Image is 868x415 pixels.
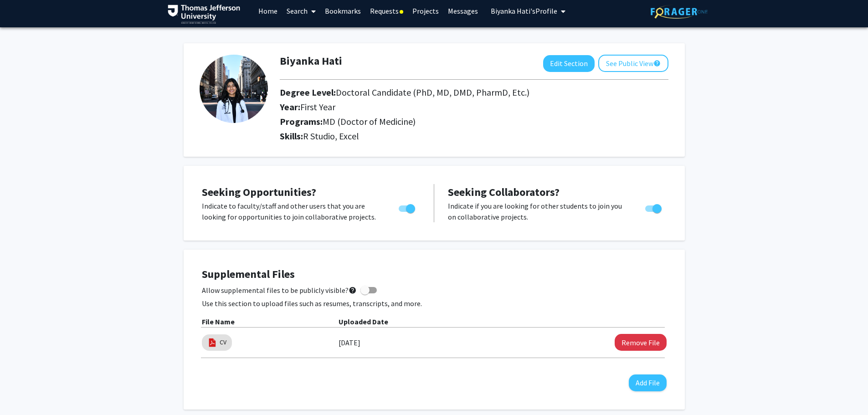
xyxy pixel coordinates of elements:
h1: Biyanka Hati [280,55,342,68]
a: CV [220,338,226,347]
p: Use this section to upload files such as resumes, transcripts, and more. [202,298,667,309]
span: Seeking Opportunities? [202,185,316,199]
span: Seeking Collaborators? [448,185,560,199]
button: Add File [629,374,667,391]
p: Indicate if you are looking for other students to join you on collaborative projects. [448,200,628,222]
span: R Studio, Excel [303,130,359,142]
iframe: Chat [7,374,39,408]
span: MD (Doctor of Medicine) [323,116,416,127]
h2: Programs: [280,116,668,127]
mat-icon: help [349,285,357,296]
img: pdf_icon.png [207,338,217,348]
p: Indicate to faculty/staff and other users that you are looking for opportunities to join collabor... [202,200,381,222]
img: Thomas Jefferson University Logo [168,5,241,24]
button: Edit Section [543,55,595,72]
button: Remove CV File [615,334,667,351]
div: Toggle [642,200,667,214]
button: See Public View [598,55,668,72]
mat-icon: help [653,58,661,69]
h2: Year: [280,102,599,113]
b: File Name [202,317,235,326]
span: Biyanka Hati's Profile [491,6,557,15]
h4: Supplemental Files [202,268,667,281]
span: First Year [300,101,335,113]
h2: Skills: [280,131,668,142]
img: Profile Picture [200,55,268,123]
img: ForagerOne Logo [651,5,708,19]
span: Doctoral Candidate (PhD, MD, DMD, PharmD, Etc.) [336,87,529,98]
span: Allow supplemental files to be publicly visible? [202,285,357,296]
h2: Degree Level: [280,87,599,98]
b: Uploaded Date [339,317,388,326]
div: Toggle [395,200,420,214]
label: [DATE] [339,335,360,350]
